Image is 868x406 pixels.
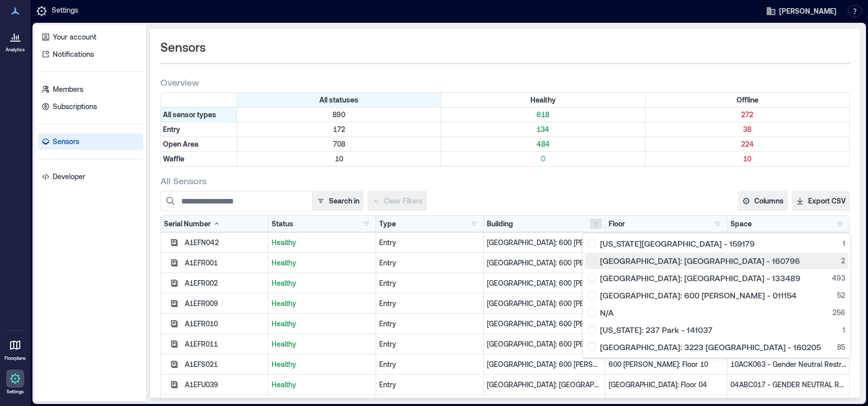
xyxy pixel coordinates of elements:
p: Subscriptions [53,101,97,112]
button: [PERSON_NAME] [763,3,840,19]
div: A1EFR001 [185,258,265,268]
p: Analytics [6,47,25,53]
span: Sensors [160,39,206,55]
a: Settings [3,366,27,398]
p: 10 [239,154,439,164]
p: 04ABC017 - GENDER NEUTRAL RESTROOM [730,380,846,390]
div: Entry [379,319,480,329]
p: Members [53,84,83,94]
button: Columns [738,191,788,211]
div: Filter by Status: Healthy [441,93,645,107]
div: Entry [379,238,480,248]
p: Healthy [272,359,373,369]
div: Filter by Type: Open Area & Status: Offline [646,137,849,151]
p: [GEOGRAPHIC_DATA]: 600 [PERSON_NAME] - 011154 [487,359,602,369]
p: Settings [7,389,24,395]
a: Developer [38,168,143,185]
p: [GEOGRAPHIC_DATA]: Floor 04 [609,380,724,390]
p: 708 [239,139,439,149]
p: 10ACK063 - Gender Neutral Restroom Floor [730,359,846,369]
p: 224 [648,139,847,149]
p: 600 [PERSON_NAME]: Floor 10 [609,359,724,369]
p: Healthy [272,339,373,349]
div: Type [379,219,396,229]
a: Floorplans [2,333,29,364]
p: [GEOGRAPHIC_DATA]: 600 [PERSON_NAME] - 011154 [487,278,602,288]
div: Filter by Type: Open Area [161,137,237,151]
div: Entry [379,359,480,369]
div: Entry [379,278,480,288]
p: 134 [443,124,643,134]
p: [GEOGRAPHIC_DATA]: 600 [PERSON_NAME] - 011154 [487,298,602,309]
p: [GEOGRAPHIC_DATA]: 600 [PERSON_NAME] - 011154 [487,238,602,248]
p: 272 [648,110,847,120]
div: Entry [379,380,480,390]
div: Entry [379,258,480,268]
button: Search in [312,191,363,211]
p: [GEOGRAPHIC_DATA]: [GEOGRAPHIC_DATA] - 160796 [487,380,602,390]
div: Filter by Type: Entry & Status: Offline [646,122,849,137]
a: Analytics [3,24,28,56]
div: Filter by Type: Open Area & Status: Healthy [441,137,645,151]
div: Filter by Type: Waffle & Status: Offline [646,152,849,166]
div: A1EFS021 [185,359,265,369]
p: Healthy [272,298,373,309]
p: 890 [239,110,439,120]
div: Filter by Type: Waffle & Status: Healthy (0 sensors) [441,152,645,166]
a: Members [38,81,143,97]
div: A1EFU039 [185,380,265,390]
div: A1EFN042 [185,238,265,248]
p: [GEOGRAPHIC_DATA]: 600 [PERSON_NAME] - 011154 [487,319,602,329]
p: 38 [648,124,847,134]
p: Sensors [53,137,79,147]
div: Entry [379,339,480,349]
div: Filter by Type: Waffle [161,152,237,166]
div: Filter by Type: Entry [161,122,237,137]
p: Notifications [53,49,94,59]
div: A1EFR009 [185,298,265,309]
p: 10 [648,154,847,164]
p: Settings [52,5,78,17]
div: A1EFR011 [185,339,265,349]
a: Subscriptions [38,98,143,115]
div: Serial Number [164,219,221,229]
p: 172 [239,124,439,134]
button: Export CSV [792,191,850,211]
div: A1EFR002 [185,278,265,288]
a: Notifications [38,46,143,62]
button: Clear Filters [368,191,427,211]
div: All statuses [237,93,441,107]
div: All sensor types [161,108,237,122]
p: 484 [443,139,643,149]
span: [PERSON_NAME] [779,6,837,16]
div: Status [272,219,293,229]
div: Filter by Type: Entry & Status: Healthy [441,122,645,137]
div: Floor [609,219,625,229]
span: All Sensors [160,175,207,187]
div: Building [487,219,513,229]
p: Healthy [272,238,373,248]
p: 618 [443,110,643,120]
p: [GEOGRAPHIC_DATA]: 600 [PERSON_NAME] - 011154 [487,339,602,349]
div: Filter by Status: Offline [646,93,849,107]
p: Healthy [272,278,373,288]
div: Entry [379,298,480,309]
a: Your account [38,29,143,45]
span: Overview [160,76,199,88]
p: Your account [53,32,96,42]
p: Developer [53,172,85,182]
p: [GEOGRAPHIC_DATA]: 600 [PERSON_NAME] - 011154 [487,258,602,268]
p: Healthy [272,258,373,268]
p: Healthy [272,319,373,329]
p: 0 [443,154,643,164]
a: Sensors [38,133,143,150]
div: Space [730,219,752,229]
div: A1EFR010 [185,319,265,329]
p: Floorplans [5,355,26,361]
p: Healthy [272,380,373,390]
